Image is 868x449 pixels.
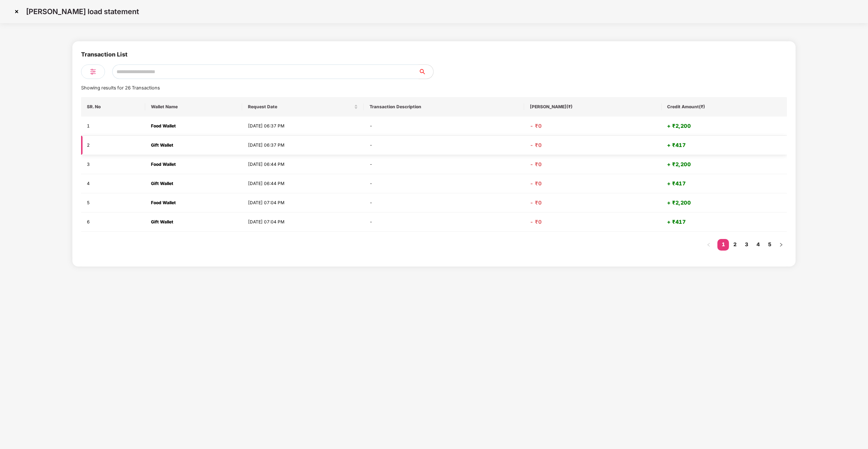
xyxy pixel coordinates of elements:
[242,193,364,213] td: [DATE] 07:04 PM
[703,239,715,251] button: left
[81,174,145,193] td: 4
[151,219,173,224] strong: Gift Wallet
[81,50,127,64] div: Transaction List
[530,122,656,130] h4: - ₹0
[364,174,524,193] td: -
[26,7,139,16] p: [PERSON_NAME] load statement
[151,142,173,148] strong: Gift Wallet
[242,117,364,136] td: [DATE] 06:37 PM
[248,104,353,110] span: Request Date
[717,239,729,251] li: 1
[667,161,781,168] h4: + ₹2,200
[530,218,656,226] h4: - ₹0
[530,161,656,168] h4: - ₹0
[81,85,160,91] span: Showing results for 26 Transactions
[775,239,787,251] li: Next Page
[242,174,364,193] td: [DATE] 06:44 PM
[729,239,741,250] a: 2
[764,239,775,251] li: 5
[11,6,22,17] img: svg+xml;base64,PHN2ZyBpZD0iQ3Jvc3MtMzJ4MzIiIHhtbG5zPSJodHRwOi8vd3d3LnczLm9yZy8yMDAwL3N2ZyIgd2lkdG...
[151,123,176,129] strong: Food Wallet
[364,213,524,232] td: -
[741,239,752,251] li: 3
[81,213,145,232] td: 6
[775,239,787,251] button: right
[667,142,781,149] h4: + ₹417
[81,193,145,213] td: 5
[729,239,741,251] li: 2
[81,136,145,155] td: 2
[89,67,97,76] img: svg+xml;base64,PHN2ZyB4bWxucz0iaHR0cDovL3d3dy53My5vcmcvMjAwMC9zdmciIHdpZHRoPSIyNCIgaGVpZ2h0PSIyNC...
[667,122,781,130] h4: + ₹2,200
[364,117,524,136] td: -
[151,161,176,167] strong: Food Wallet
[81,97,145,117] th: SR. No
[667,218,781,226] h4: + ₹417
[741,239,752,250] a: 3
[667,199,781,206] h4: + ₹2,200
[707,243,711,247] span: left
[667,180,781,187] h4: + ₹417
[418,64,434,79] button: search
[81,117,145,136] td: 1
[662,97,787,117] th: Credit Amount(₹)
[530,142,656,149] h4: - ₹0
[81,155,145,174] td: 3
[524,97,661,117] th: [PERSON_NAME](₹)
[364,136,524,155] td: -
[752,239,764,250] a: 4
[242,136,364,155] td: [DATE] 06:37 PM
[242,213,364,232] td: [DATE] 07:04 PM
[752,239,764,251] li: 4
[242,155,364,174] td: [DATE] 06:44 PM
[779,243,783,247] span: right
[717,239,729,250] a: 1
[364,97,524,117] th: Transaction Description
[418,69,433,75] span: search
[364,193,524,213] td: -
[764,239,775,250] a: 5
[145,97,242,117] th: Wallet Name
[242,97,364,117] th: Request Date
[703,239,715,251] li: Previous Page
[530,199,656,206] h4: - ₹0
[151,181,173,186] strong: Gift Wallet
[364,155,524,174] td: -
[530,180,656,187] h4: - ₹0
[151,200,176,205] strong: Food Wallet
